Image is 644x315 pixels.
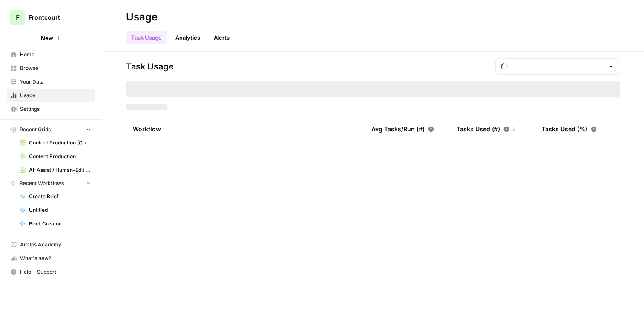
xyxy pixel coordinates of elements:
span: Content Production (Copy) [29,139,91,147]
a: AirOps Academy [7,238,95,251]
span: F [16,12,20,23]
a: Task Usage [126,31,167,44]
span: Create Brief [29,193,91,200]
a: Content Production (Copy) [16,136,95,150]
button: Recent Grids [7,123,95,136]
button: What's new? [7,251,95,265]
button: Help + Support [7,265,95,279]
a: Content Production [16,150,95,163]
a: Untitled [16,203,95,217]
span: Task Usage [126,61,174,72]
div: Tasks Used (%) [542,117,597,141]
span: Content Production [29,153,91,160]
a: Home [7,48,95,61]
span: Home [20,51,91,58]
div: Avg Tasks/Run (#) [371,117,434,141]
button: Workspace: Frontcourt [7,7,95,28]
span: New [41,34,53,42]
span: Untitled [29,206,91,214]
span: Usage [20,92,91,99]
a: Browse [7,61,95,75]
span: Your Data [20,78,91,86]
a: AI-Assist / Human-Edit Workflow [16,163,95,177]
div: Usage [126,10,158,24]
a: Brief Creator [16,217,95,231]
span: Settings [20,105,91,113]
span: Browse [20,64,91,72]
button: New [7,32,95,44]
span: Brief Creator [29,220,91,228]
a: Usage [7,89,95,102]
a: Settings [7,102,95,116]
div: Tasks Used (#) [457,117,516,141]
div: What's new? [7,252,95,265]
span: Frontcourt [29,13,80,22]
span: AI-Assist / Human-Edit Workflow [29,166,91,174]
button: Recent Workflows [7,177,95,190]
a: Your Data [7,75,95,89]
span: Recent Grids [20,126,51,133]
a: Create Brief [16,190,95,203]
button: Alerts [209,31,235,44]
span: Help + Support [20,268,91,276]
span: AirOps Academy [20,241,91,249]
a: Analytics [170,31,205,44]
div: Workflow [133,117,358,141]
span: Recent Workflows [20,179,64,187]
